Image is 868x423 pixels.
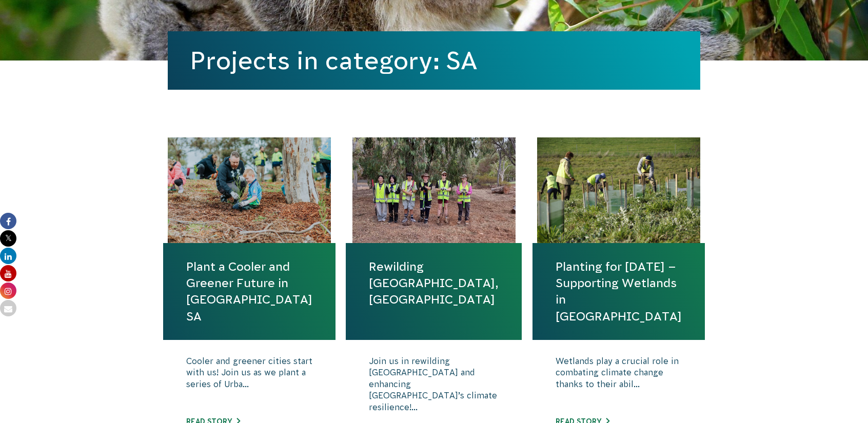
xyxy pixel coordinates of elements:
[190,47,678,74] h1: Projects in category: SA
[186,355,312,407] p: Cooler and greener cities start with us! Join us as we plant a series of Urba...
[369,355,499,413] p: Join us in rewilding [GEOGRAPHIC_DATA] and enhancing [GEOGRAPHIC_DATA]’s climate resilience!...
[369,258,499,308] a: Rewilding [GEOGRAPHIC_DATA], [GEOGRAPHIC_DATA]
[556,258,682,325] a: Planting for [DATE] – Supporting Wetlands in [GEOGRAPHIC_DATA]
[556,355,682,407] p: Wetlands play a crucial role in combating climate change thanks to their abil...
[186,258,312,325] a: Plant a Cooler and Greener Future in [GEOGRAPHIC_DATA] SA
